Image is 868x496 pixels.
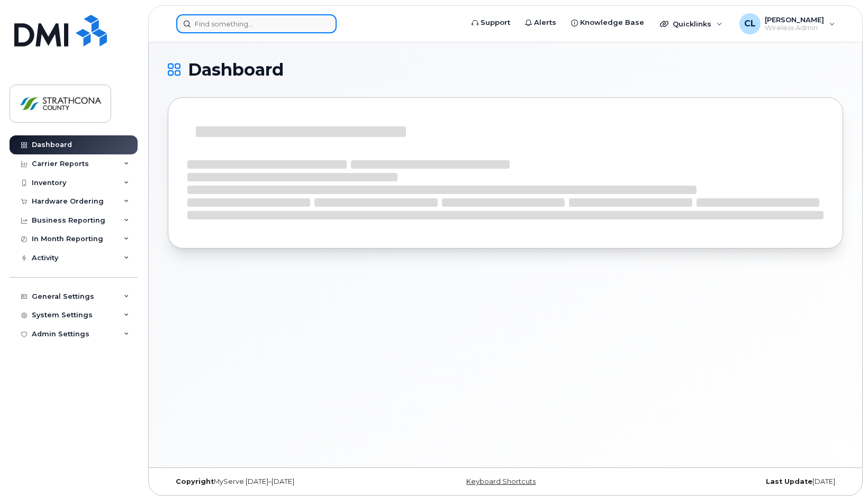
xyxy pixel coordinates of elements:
strong: Last Update [766,477,812,485]
a: Keyboard Shortcuts [466,477,536,485]
strong: Copyright [176,477,214,485]
span: Dashboard [188,62,284,78]
div: MyServe [DATE]–[DATE] [168,477,393,486]
div: [DATE] [618,477,843,486]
